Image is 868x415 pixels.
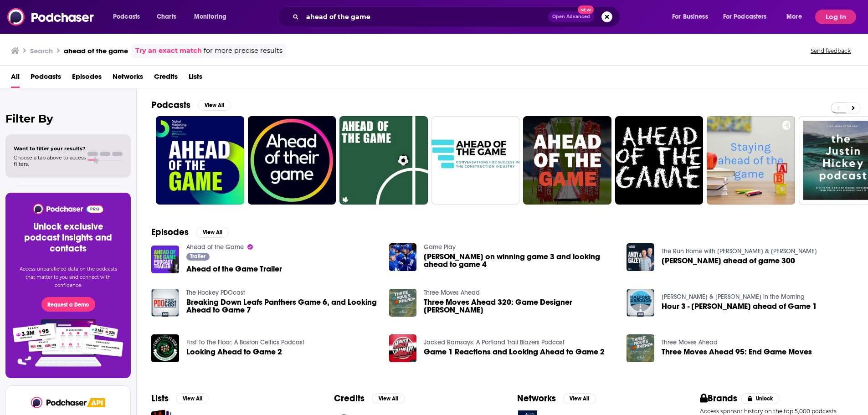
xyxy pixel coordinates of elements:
span: Open Advanced [552,15,590,19]
span: for more precise results [204,46,282,56]
span: Trailer [190,254,205,259]
a: CreditsView All [334,393,405,404]
a: Ahead of the Game [186,243,244,251]
h2: Lists [151,393,169,404]
button: View All [196,227,229,238]
span: Podcasts [113,10,140,23]
a: Try an exact match [135,46,202,56]
button: View All [176,393,209,404]
img: Podchaser - Follow, Share and Rate Podcasts [7,8,95,26]
span: For Podcasters [723,10,767,23]
a: Three Moves Ahead 320: Game Designer Brian Train [424,298,616,314]
span: New [578,5,594,14]
a: Hour 3 - Dave Andreychuk ahead of Game 1 [662,302,817,310]
button: View All [198,100,231,111]
p: Access unparalleled data on the podcasts that matter to you and connect with confidence. [16,265,120,290]
span: [PERSON_NAME] ahead of game 300 [662,257,795,265]
div: Search podcasts, credits, & more... [286,6,629,27]
a: Lists [189,69,202,88]
a: Joe Bowen on winning game 3 and looking ahead to game 4 [424,253,616,268]
span: More [786,10,802,23]
a: Podcasts [31,69,61,88]
img: Three Moves Ahead 95: End Game Moves [627,334,654,362]
a: NetworksView All [517,393,596,404]
h2: Episodes [151,226,189,238]
button: Open AdvancedNew [548,11,594,22]
a: Episodes [72,69,102,88]
img: Podchaser API banner [87,398,105,407]
img: Looking Ahead to Game 2 [151,334,179,362]
h2: Filter By [5,112,131,125]
p: Access sponsor history on the top 5,000 podcasts. [700,408,853,415]
span: [PERSON_NAME] on winning game 3 and looking ahead to game 4 [424,253,616,268]
a: Three Moves Ahead [662,338,718,346]
a: Jacked Ramsays: A Portland Trail Blazers Podcast [424,338,565,346]
a: The Hockey PDOcast [186,289,245,297]
h2: Podcasts [151,99,190,111]
span: Want to filter your results? [14,145,86,152]
button: open menu [666,10,719,24]
a: Breaking Down Leafs Panthers Game 6, and Looking Ahead to Game 7 [186,298,378,314]
a: Luke Parker ahead of game 300 [662,257,795,265]
a: Charts [151,10,182,24]
button: open menu [188,10,238,24]
a: The Run Home with Andy & Gazey [662,247,817,255]
a: All [11,69,20,88]
a: Networks [113,69,143,88]
h2: Credits [334,393,365,404]
a: Game Play [424,243,456,251]
span: Charts [157,10,176,23]
button: Unlock [741,393,780,404]
button: View All [563,393,596,404]
a: First To The Floor: A Boston Celtics Podcast [186,338,304,346]
img: Hour 3 - Dave Andreychuk ahead of Game 1 [627,289,654,317]
img: Luke Parker ahead of game 300 [627,243,654,271]
button: Send feedback [808,47,853,55]
button: View All [372,393,405,404]
a: PodcastsView All [151,99,231,111]
img: Joe Bowen on winning game 3 and looking ahead to game 4 [389,243,417,271]
span: Hour 3 - [PERSON_NAME] ahead of Game 1 [662,302,817,310]
span: Monitoring [194,10,226,23]
span: Three Moves Ahead 95: End Game Moves [662,348,812,356]
img: Ahead of the Game Trailer [151,246,179,273]
button: Log In [815,10,856,24]
a: Game 1 Reactions and Looking Ahead to Game 2 [424,348,605,356]
button: open menu [780,10,813,24]
h3: ahead of the game [64,46,128,55]
a: Looking Ahead to Game 2 [186,348,282,356]
img: Game 1 Reactions and Looking Ahead to Game 2 [389,334,417,362]
input: Search podcasts, credits, & more... [303,10,548,24]
a: Halford & Brough in the Morning [662,293,805,301]
img: Three Moves Ahead 320: Game Designer Brian Train [389,289,417,317]
span: Credits [154,69,178,88]
img: Breaking Down Leafs Panthers Game 6, and Looking Ahead to Game 7 [151,289,179,317]
h3: Unlock exclusive podcast insights and contacts [16,221,120,254]
h2: Brands [700,393,738,404]
a: Ahead of the Game Trailer [186,265,282,273]
h2: Networks [517,393,556,404]
a: Three Moves Ahead [424,289,480,297]
span: Choose a tab above to access filters. [14,154,86,167]
button: Request a Demo [41,297,95,312]
a: Podchaser - Follow, Share and Rate Podcasts [31,397,87,408]
h3: Search [30,46,53,55]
